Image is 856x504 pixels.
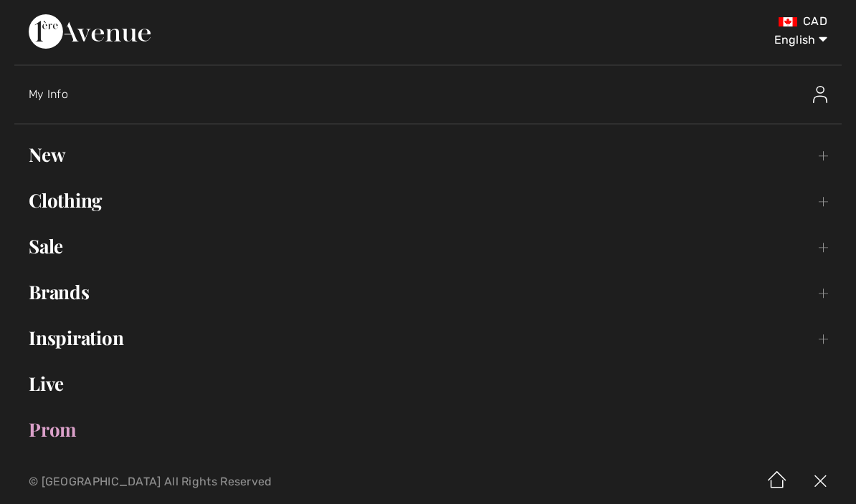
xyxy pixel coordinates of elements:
[33,10,62,23] span: Help
[756,460,799,504] img: Home
[14,322,842,354] a: Inspiration
[14,276,842,308] a: Brands
[29,87,68,101] span: My Info
[14,368,842,399] a: Live
[29,477,503,487] p: © [GEOGRAPHIC_DATA] All Rights Reserved
[813,86,827,103] img: My Info
[14,231,842,262] a: Sale
[14,139,842,170] a: New
[14,185,842,216] a: Clothing
[799,460,842,504] img: X
[29,72,842,117] a: My InfoMy Info
[29,14,151,49] img: 1ère Avenue
[503,14,827,29] div: CAD
[14,414,842,445] a: Prom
